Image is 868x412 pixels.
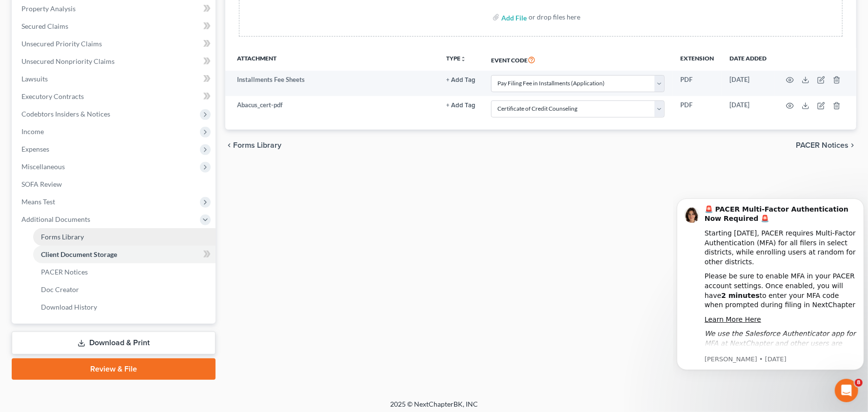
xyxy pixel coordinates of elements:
[21,22,68,30] span: Secured Claims
[33,298,216,316] a: Download History
[21,215,90,223] span: Additional Documents
[460,56,466,62] i: unfold_more
[21,92,84,100] span: Executory Contracts
[21,57,115,65] span: Unsecured Nonpriority Claims
[722,71,774,96] td: [DATE]
[233,141,281,149] span: Forms Library
[41,233,84,241] span: Forms Library
[41,285,79,294] span: Doc Creator
[225,141,281,149] button: chevron_left Forms Library
[722,96,774,121] td: [DATE]
[14,88,216,105] a: Executory Contracts
[673,184,868,386] iframe: Intercom notifications message
[33,246,216,263] a: Client Document Storage
[41,303,97,311] span: Download History
[21,110,110,118] span: Codebtors Insiders & Notices
[14,35,216,53] a: Unsecured Priority Claims
[33,263,216,281] a: PACER Notices
[14,176,216,193] a: SOFA Review
[21,162,65,171] span: Miscellaneous
[14,18,216,35] a: Secured Claims
[855,379,863,387] span: 8
[41,250,117,258] span: Client Document Storage
[835,379,858,402] iframe: Intercom live chat
[12,332,216,354] a: Download & Print
[12,358,216,380] a: Review & File
[672,48,722,71] th: Extension
[796,141,856,149] button: PACER Notices chevron_right
[446,77,475,83] button: + Add Tag
[21,75,48,83] span: Lawsuits
[33,281,216,298] a: Doc Creator
[225,96,438,121] td: Abacus_cert-pdf
[21,180,62,188] span: SOFA Review
[848,141,856,149] i: chevron_right
[483,48,672,71] th: Event Code
[14,53,216,70] a: Unsecured Nonpriority Claims
[672,96,722,121] td: PDF
[21,145,49,153] span: Expenses
[14,70,216,88] a: Lawsuits
[672,71,722,96] td: PDF
[225,141,233,149] i: chevron_left
[21,127,44,136] span: Income
[446,100,475,110] a: + Add Tag
[41,268,88,276] span: PACER Notices
[225,71,438,96] td: Installments Fee Sheets
[225,48,438,71] th: Attachment
[446,56,466,62] button: TYPEunfold_more
[21,4,76,13] span: Property Analysis
[33,228,216,246] a: Forms Library
[21,39,102,48] span: Unsecured Priority Claims
[21,197,55,206] span: Means Test
[796,141,848,149] span: PACER Notices
[722,48,774,71] th: Date added
[446,102,475,109] button: + Add Tag
[529,12,580,22] div: or drop files here
[446,75,475,84] a: + Add Tag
